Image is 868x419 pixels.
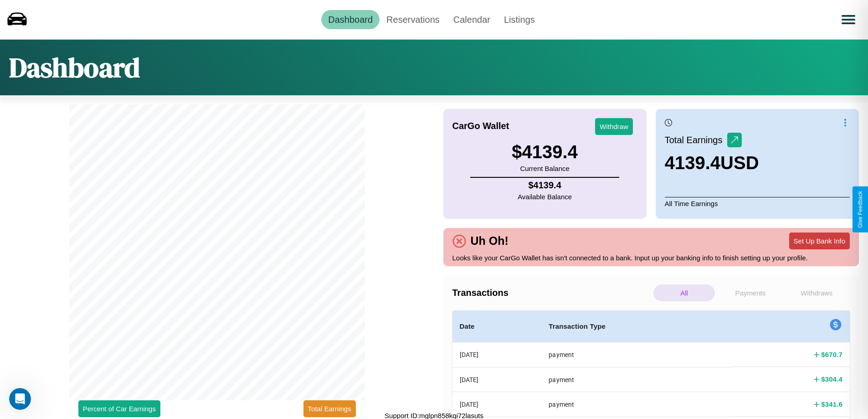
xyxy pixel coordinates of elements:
button: Set Up Bank Info [789,233,850,249]
button: Withdraw [595,118,633,135]
p: Withdraws [786,285,847,301]
p: All Time Earnings [665,197,850,210]
h4: Transaction Type [549,321,723,332]
button: Percent of Car Earnings [78,400,160,417]
button: Total Earnings [303,400,356,417]
h4: $ 670.7 [821,350,842,359]
th: payment [541,392,730,417]
p: All [653,285,715,301]
a: Listings [497,10,542,29]
th: payment [541,367,730,392]
h1: Dashboard [9,49,140,86]
h4: CarGo Wallet [452,121,509,131]
h4: Transactions [452,288,651,298]
a: Dashboard [321,10,380,29]
h3: $ 4139.4 [512,142,578,162]
button: Open menu [836,7,861,32]
th: [DATE] [452,392,542,417]
p: Looks like your CarGo Wallet has isn't connected to a bank. Input up your banking info to finish ... [452,252,850,264]
p: Current Balance [512,162,578,175]
h4: $ 341.6 [821,399,842,409]
a: Reservations [380,10,447,29]
iframe: Intercom live chat [9,388,31,410]
p: Total Earnings [665,132,727,148]
th: [DATE] [452,342,542,367]
h3: 4139.4 USD [665,153,759,173]
div: Give Feedback [857,191,863,228]
p: Available Balance [518,191,572,203]
h4: Uh Oh! [466,234,513,248]
th: payment [541,342,730,367]
h4: $ 4139.4 [518,180,572,191]
h4: $ 304.4 [821,374,842,384]
h4: Date [460,321,534,332]
p: Payments [719,285,781,301]
a: Calendar [447,10,497,29]
th: [DATE] [452,367,542,392]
